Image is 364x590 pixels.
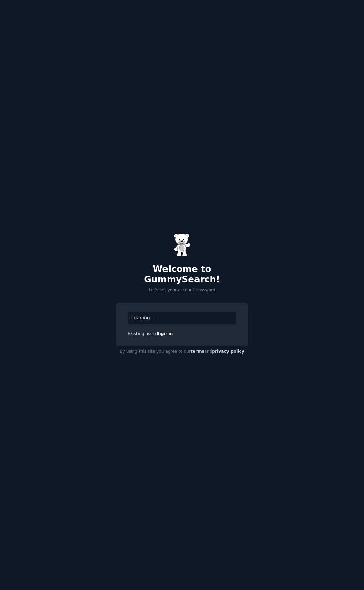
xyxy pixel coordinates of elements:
span: Existing user? [128,331,157,336]
a: Sign in [157,331,173,336]
p: Let's set your account password [116,287,248,293]
a: privacy policy [212,349,244,354]
div: By using this site you agree to our and [116,346,248,357]
h2: Welcome to GummySearch! [116,264,248,285]
img: Gummy Bear [174,233,190,257]
div: Loading... [128,312,236,324]
a: terms [191,349,204,354]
